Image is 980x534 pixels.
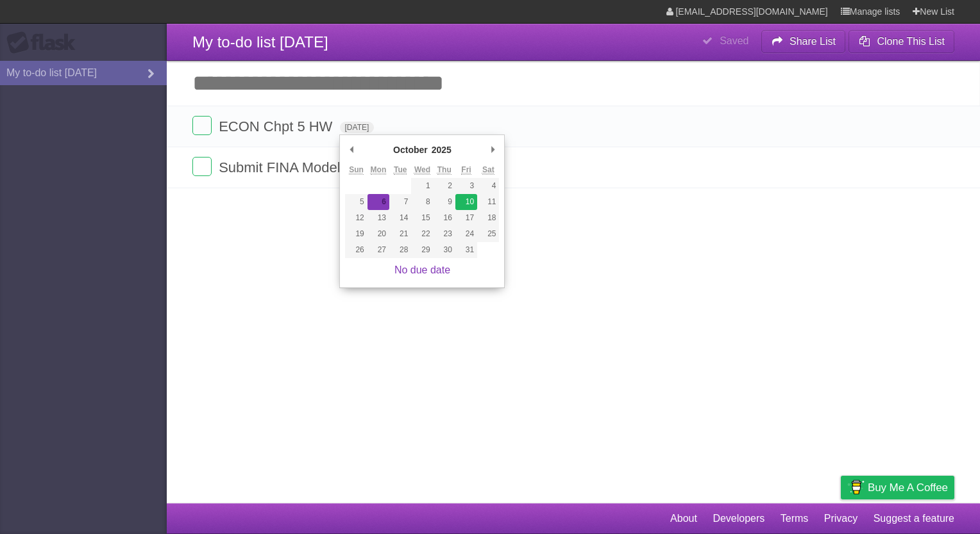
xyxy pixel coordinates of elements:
[477,210,499,226] button: 18
[389,242,411,258] button: 28
[414,165,430,175] abbr: Wednesday
[824,506,857,531] a: Privacy
[455,194,477,210] button: 10
[849,30,954,53] button: Clone This List
[411,242,433,258] button: 29
[345,210,367,226] button: 12
[461,165,471,175] abbr: Friday
[192,33,328,51] span: My to-do list [DATE]
[434,194,455,210] button: 9
[434,226,455,242] button: 23
[455,242,477,258] button: 31
[713,506,765,531] a: Developers
[434,242,455,258] button: 30
[345,194,367,210] button: 5
[411,210,433,226] button: 15
[761,30,846,53] button: Share List
[477,226,499,242] button: 25
[455,210,477,226] button: 17
[367,194,389,210] button: 6
[486,140,499,159] button: Next Month
[340,122,375,133] span: [DATE]
[219,118,335,134] span: ECON Chpt 5 HW
[345,226,367,242] button: 19
[847,476,865,498] img: Buy me a coffee
[389,210,411,226] button: 14
[192,116,212,135] label: Done
[411,194,433,210] button: 8
[367,226,389,242] button: 20
[868,476,948,499] span: Buy me a coffee
[349,165,364,175] abbr: Sunday
[345,242,367,258] button: 26
[720,35,748,46] b: Saved
[394,165,407,175] abbr: Tuesday
[411,226,433,242] button: 22
[437,165,452,175] abbr: Thursday
[367,210,389,226] button: 13
[430,140,453,159] div: 2025
[394,264,450,275] a: No due date
[389,194,411,210] button: 7
[389,226,411,242] button: 21
[670,506,697,531] a: About
[477,178,499,194] button: 4
[434,178,455,194] button: 2
[345,140,358,159] button: Previous Month
[6,31,83,54] div: Flask
[391,140,430,159] div: October
[411,178,433,194] button: 1
[371,165,387,175] abbr: Monday
[477,194,499,210] button: 11
[790,36,836,47] b: Share List
[192,157,212,176] label: Done
[482,165,494,175] abbr: Saturday
[877,36,945,47] b: Clone This List
[455,178,477,194] button: 3
[455,226,477,242] button: 24
[781,506,809,531] a: Terms
[434,210,455,226] button: 16
[219,159,430,175] span: Submit FINA Modeling Project #2
[841,476,954,499] a: Buy me a coffee
[367,242,389,258] button: 27
[874,506,954,531] a: Suggest a feature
